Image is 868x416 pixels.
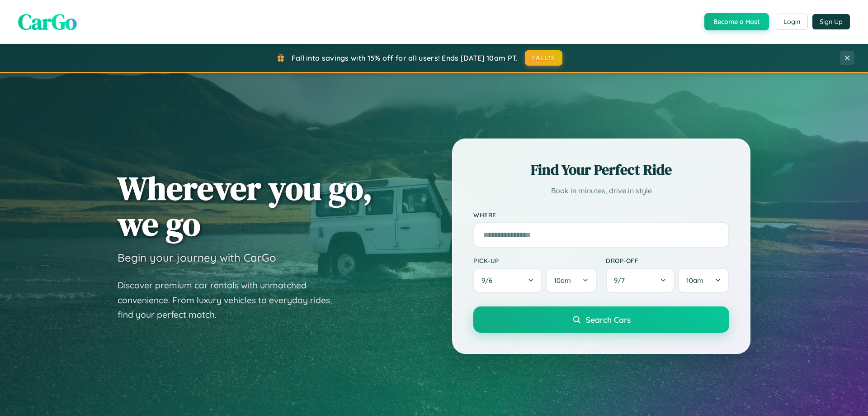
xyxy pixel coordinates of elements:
[704,13,769,30] button: Become a Host
[606,257,729,264] label: Drop-off
[525,50,563,66] button: FALL15
[546,268,597,293] button: 10am
[118,170,373,242] h1: Wherever you go, we go
[118,251,276,264] h3: Begin your journey with CarGo
[473,184,729,197] p: Book in minutes, drive in style
[776,14,808,30] button: Login
[292,53,518,62] span: Fall into savings with 15% off for all users! Ends [DATE] 10am PT.
[118,278,344,322] p: Discover premium car rentals with unmatched convenience. From luxury vehicles to everyday rides, ...
[586,315,631,325] span: Search Cars
[481,276,497,285] span: 9 / 6
[18,7,77,37] span: CarGo
[473,211,729,219] label: Where
[606,268,675,293] button: 9/7
[473,306,729,333] button: Search Cars
[686,276,703,285] span: 10am
[554,276,571,285] span: 10am
[678,268,729,293] button: 10am
[473,160,729,180] h2: Find Your Perfect Ride
[473,268,542,293] button: 9/6
[614,276,629,285] span: 9 / 7
[812,14,850,29] button: Sign Up
[473,257,597,264] label: Pick-up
